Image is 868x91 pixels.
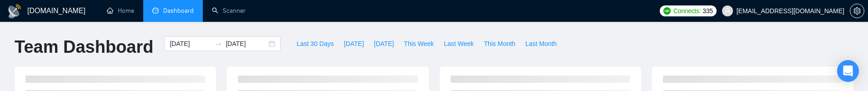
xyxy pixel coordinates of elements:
[15,36,153,58] h1: Team Dashboard
[369,36,399,51] button: [DATE]
[702,6,712,16] span: 335
[212,7,246,15] a: searchScanner
[439,36,479,51] button: Last Week
[163,7,194,15] span: Dashboard
[107,7,134,15] a: homeHome
[339,36,369,51] button: [DATE]
[663,7,671,15] img: upwork-logo.png
[404,39,434,49] span: This Week
[525,39,557,49] span: Last Month
[215,40,222,47] span: to
[479,36,520,51] button: This Month
[7,4,22,19] img: logo
[226,39,267,49] input: End date
[850,7,864,15] a: setting
[484,39,515,49] span: This Month
[399,36,439,51] button: This Week
[344,39,364,49] span: [DATE]
[296,39,334,49] span: Last 30 Days
[850,4,864,18] button: setting
[673,6,701,16] span: Connects:
[170,39,211,49] input: Start date
[215,40,222,47] span: swap-right
[291,36,339,51] button: Last 30 Days
[374,39,394,49] span: [DATE]
[152,7,159,14] span: dashboard
[520,36,562,51] button: Last Month
[850,7,864,15] span: setting
[444,39,474,49] span: Last Week
[837,60,859,82] div: Open Intercom Messenger
[724,8,731,14] span: user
